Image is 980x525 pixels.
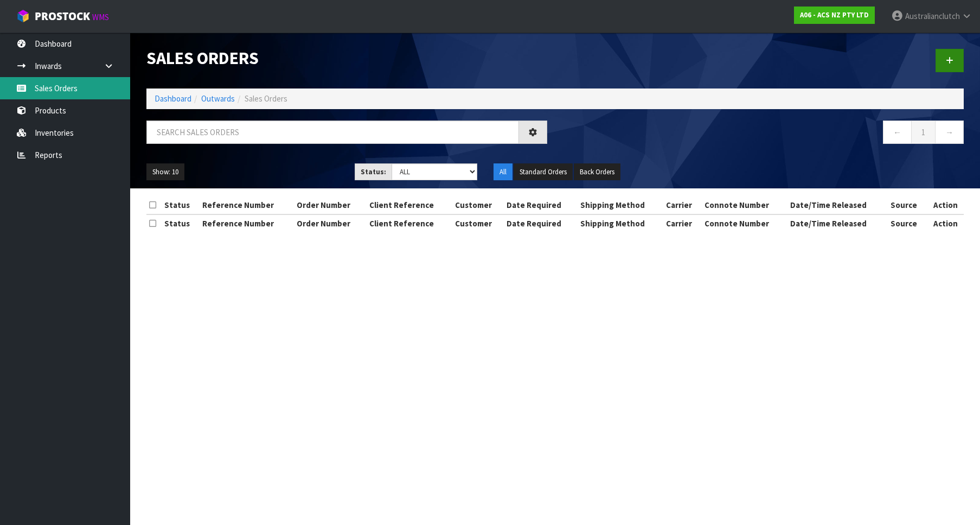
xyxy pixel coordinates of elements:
[452,197,504,214] th: Customer
[361,167,386,176] strong: Status:
[16,9,30,23] img: cube-alt.png
[146,121,519,144] input: Search sales orders
[702,214,787,232] th: Connote Number
[663,197,702,214] th: Carrier
[155,93,191,104] a: Dashboard
[162,197,200,214] th: Status
[800,10,869,20] strong: A06 - ACS NZ PTY LTD
[35,9,90,23] span: ProStock
[200,214,294,232] th: Reference Number
[92,12,109,22] small: WMS
[927,197,964,214] th: Action
[578,214,663,232] th: Shipping Method
[504,197,578,214] th: Date Required
[702,197,787,214] th: Connote Number
[146,163,184,181] button: Show: 10
[162,214,200,232] th: Status
[146,49,547,68] h1: Sales Orders
[663,214,702,232] th: Carrier
[367,197,452,214] th: Client Reference
[905,11,960,21] span: Australianclutch
[574,163,620,181] button: Back Orders
[883,121,912,144] a: ←
[452,214,504,232] th: Customer
[245,93,287,104] span: Sales Orders
[563,121,964,147] nav: Page navigation
[888,197,927,214] th: Source
[787,197,888,214] th: Date/Time Released
[787,214,888,232] th: Date/Time Released
[494,163,513,181] button: All
[201,93,235,104] a: Outwards
[294,214,367,232] th: Order Number
[578,197,663,214] th: Shipping Method
[935,121,964,144] a: →
[911,121,936,144] a: 1
[927,214,964,232] th: Action
[504,214,578,232] th: Date Required
[514,163,573,181] button: Standard Orders
[294,197,367,214] th: Order Number
[200,197,294,214] th: Reference Number
[367,214,452,232] th: Client Reference
[888,214,927,232] th: Source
